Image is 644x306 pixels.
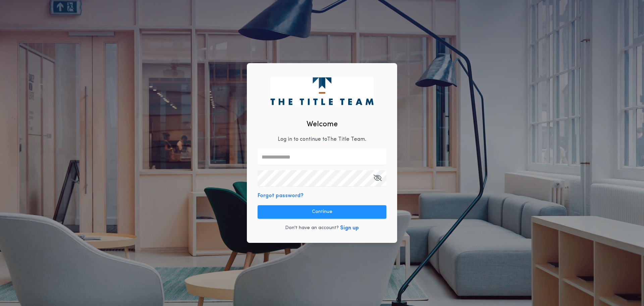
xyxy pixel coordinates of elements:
[285,225,339,231] p: Don't have an account?
[278,135,366,143] p: Log in to continue to The Title Team .
[258,192,304,200] button: Forgot password?
[258,205,386,219] button: Continue
[340,224,359,232] button: Sign up
[270,77,373,105] img: logo
[307,119,338,130] h2: Welcome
